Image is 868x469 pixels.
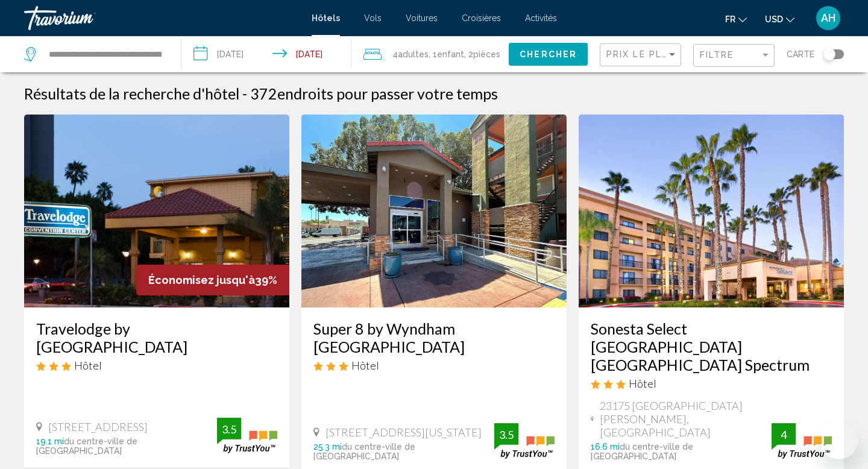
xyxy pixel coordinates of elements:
a: Activités [525,13,557,23]
span: Enfant [437,49,464,59]
h2: 372 [250,84,498,102]
span: Adultes [398,49,429,59]
img: trustyou-badge.svg [772,423,832,459]
button: Toggle map [814,49,844,60]
span: du centre-ville de [GEOGRAPHIC_DATA] [313,442,415,461]
a: Hôtels [312,13,340,23]
img: Hotel image [301,115,567,307]
span: USD [765,14,783,24]
span: 25.3 mi [313,442,342,452]
a: Croisières [462,13,501,23]
span: Hôtel [629,377,656,390]
a: Travelodge by [GEOGRAPHIC_DATA] [36,319,277,356]
button: User Menu [813,5,844,31]
a: Sonesta Select [GEOGRAPHIC_DATA] [GEOGRAPHIC_DATA] Spectrum [591,319,832,374]
span: Hôtel [74,359,102,372]
img: trustyou-badge.svg [217,418,277,453]
span: Hôtel [351,359,379,372]
button: Chercher [509,43,588,65]
span: Chercher [520,50,577,60]
button: Filter [693,43,775,68]
span: 23175 [GEOGRAPHIC_DATA][PERSON_NAME], [GEOGRAPHIC_DATA] [600,399,772,439]
div: 3.5 [494,427,518,442]
button: Check-in date: Apr 3, 2026 Check-out date: Apr 5, 2026 [181,36,351,72]
div: 3 star Hotel [36,359,277,372]
div: 3.5 [217,422,241,436]
div: 3 star Hotel [313,359,555,372]
span: Économisez jusqu'à [148,274,255,286]
img: Hotel image [24,115,289,307]
img: trustyou-badge.svg [494,423,555,459]
span: 19.1 mi [36,436,64,446]
a: Travorium [24,6,300,30]
span: du centre-ville de [GEOGRAPHIC_DATA] [591,442,693,461]
span: Prix le plus bas [606,49,700,59]
span: pièces [473,49,500,59]
span: Filtre [700,50,734,60]
span: du centre-ville de [GEOGRAPHIC_DATA] [36,436,137,456]
button: Change currency [765,10,794,28]
span: AH [821,12,835,24]
span: , 2 [464,46,500,63]
mat-select: Sort by [606,50,678,60]
img: Hotel image [579,115,844,307]
span: , 1 [429,46,464,63]
h1: Résultats de la recherche d'hôtel [24,84,239,102]
span: fr [725,14,735,24]
span: [STREET_ADDRESS] [48,420,148,433]
div: 39% [136,265,289,295]
span: - [242,84,247,102]
div: 4 [772,427,796,442]
span: endroits pour passer votre temps [277,84,498,102]
span: Carte [787,46,814,63]
span: [STREET_ADDRESS][US_STATE] [325,426,482,439]
a: Super 8 by Wyndham [GEOGRAPHIC_DATA] [313,319,555,356]
button: Travelers: 4 adults, 1 child [351,36,509,72]
iframe: Bouton de lancement de la fenêtre de messagerie [820,421,858,459]
div: 3 star Hotel [591,377,832,390]
a: Voitures [406,13,438,23]
button: Change language [725,10,747,28]
span: 4 [392,46,429,63]
a: Vols [364,13,382,23]
span: 16.6 mi [591,442,620,452]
